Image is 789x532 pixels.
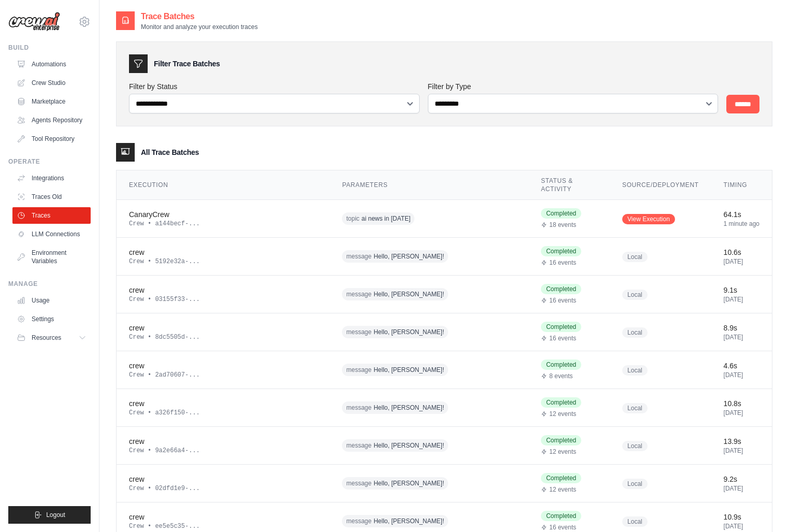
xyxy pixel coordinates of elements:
span: Local [622,479,648,489]
span: Resources [32,334,61,342]
span: message [346,328,371,336]
span: Completed [541,360,581,370]
div: crew [129,285,317,295]
div: 9.1s [724,285,759,295]
tr: View details for crew execution [117,389,772,427]
div: message: Hello, Lorenze Jay! [342,438,516,454]
div: message: Hello, Lorenze Jay! [342,286,516,303]
div: [DATE] [724,484,759,493]
span: Hello, [PERSON_NAME]! [374,290,444,298]
div: Crew • 02dfd1e9-... [129,484,317,493]
span: Completed [541,284,581,294]
div: crew [129,436,317,447]
div: 4.6s [724,361,759,371]
span: Hello, [PERSON_NAME]! [374,252,444,261]
span: message [346,479,371,487]
div: [DATE] [724,371,759,379]
span: Completed [541,246,581,256]
button: Logout [8,506,91,524]
div: Crew • ee5e5c35-... [129,522,317,530]
span: 8 events [549,372,572,380]
a: Agents Repository [12,112,91,128]
span: 16 events [549,334,576,342]
tr: View details for crew execution [117,351,772,389]
span: topic [346,214,359,223]
span: ai news in [DATE] [362,214,410,223]
div: Crew • 03155f33-... [129,295,317,304]
span: Local [622,516,648,527]
label: Filter by Status [129,81,420,92]
div: message: Hello, Lorenze Jay! [342,324,516,340]
div: message: Hello, Lorenze Jay! [342,362,516,378]
div: crew [129,398,317,409]
div: Operate [8,157,91,166]
div: 8.9s [724,323,759,333]
span: Hello, [PERSON_NAME]! [374,517,444,525]
div: Crew • a326f150-... [129,409,317,417]
span: message [346,517,371,525]
div: Crew • 2ad70607-... [129,371,317,379]
span: Logout [46,511,65,519]
a: View Execution [622,214,675,224]
span: Completed [541,473,581,483]
div: Crew • 8dc5505d-... [129,333,317,341]
span: Hello, [PERSON_NAME]! [374,404,444,412]
a: Usage [12,292,91,309]
span: 16 events [549,258,576,267]
h3: All Trace Batches [141,147,199,157]
span: Hello, [PERSON_NAME]! [374,328,444,336]
div: [DATE] [724,295,759,304]
div: Manage [8,280,91,288]
span: message [346,404,371,412]
div: Crew • 9a2e66a4-... [129,447,317,455]
span: Local [622,441,648,451]
div: CanaryCrew [129,209,317,220]
tr: View details for crew execution [117,427,772,465]
div: crew [129,361,317,371]
div: [DATE] [724,409,759,417]
div: message: Hello, Lorenze Jay! [342,513,516,529]
tr: View details for crew execution [117,465,772,502]
div: message: Hello, Lorenze Jay! [342,476,516,492]
a: Automations [12,56,91,73]
div: Crew • 5192e32a-... [129,257,317,266]
span: Completed [541,511,581,521]
span: 18 events [549,221,576,229]
div: crew [129,474,317,484]
div: [DATE] [724,447,759,455]
span: Hello, [PERSON_NAME]! [374,441,444,450]
div: crew [129,323,317,333]
a: Traces [12,207,91,224]
th: Timing [711,170,772,200]
span: Local [622,403,648,413]
span: Local [622,290,648,300]
h2: Trace Batches [141,10,257,23]
span: 16 events [549,523,576,531]
a: Environment Variables [12,245,91,269]
th: Execution [117,170,329,200]
span: message [346,290,371,298]
div: 9.2s [724,474,759,484]
span: Local [622,365,648,376]
a: Integrations [12,170,91,186]
div: message: Hello, Lorenze Jay! [342,249,516,265]
div: crew [129,247,317,257]
button: Resources [12,329,91,346]
a: LLM Connections [12,226,91,242]
div: 10.8s [724,398,759,409]
span: Completed [541,322,581,332]
a: Settings [12,311,91,327]
th: Source/Deployment [610,170,711,200]
span: 12 events [549,485,576,494]
span: Local [622,252,648,262]
div: [DATE] [724,257,759,266]
div: 13.9s [724,436,759,447]
div: [DATE] [724,333,759,341]
span: 12 events [549,448,576,456]
div: Build [8,44,91,52]
a: Traces Old [12,189,91,205]
tr: View details for CanaryCrew execution [117,200,772,238]
span: 12 events [549,410,576,418]
label: Filter by Type [428,81,719,92]
span: 16 events [549,296,576,305]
